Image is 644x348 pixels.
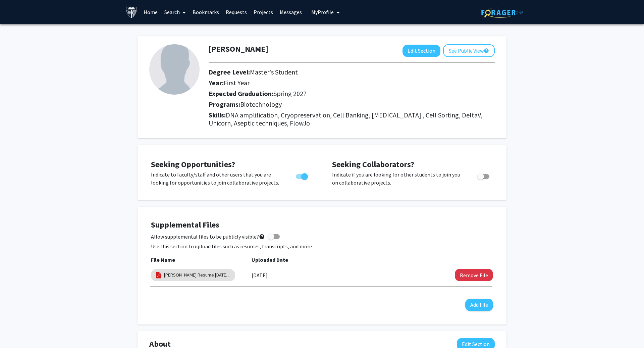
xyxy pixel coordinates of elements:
a: Requests [222,0,250,24]
label: [DATE] [252,269,268,281]
div: Toggle [475,170,493,181]
img: Profile Picture [149,44,200,95]
span: DNA amplification, Cryopreservation, Cell Banking, [MEDICAL_DATA] , Cell Sorting, DeltaV, Unicorn... [209,111,482,127]
mat-icon: help [259,233,265,241]
div: Toggle [293,170,312,181]
h2: Year: [209,79,457,87]
h4: Supplemental Files [151,220,493,230]
h1: [PERSON_NAME] [209,44,268,54]
a: Search [161,0,189,24]
span: Seeking Opportunities? [151,159,235,169]
img: pdf_icon.png [155,271,162,279]
button: Edit Section [402,45,440,57]
mat-icon: help [484,47,489,55]
button: See Public View [443,44,495,57]
p: Indicate to faculty/staff and other users that you are looking for opportunities to join collabor... [151,170,283,187]
img: ForagerOne Logo [481,7,523,18]
h2: Skills: [209,111,495,127]
span: Seeking Collaborators? [332,159,414,169]
span: Master's Student [250,68,298,76]
a: Messages [276,0,305,24]
span: My Profile [311,9,334,15]
span: Allow supplemental files to be publicly visible? [151,233,265,241]
b: File Name [151,256,175,263]
h2: Degree Level: [209,68,457,76]
b: Uploaded Date [252,256,288,263]
button: Add File [465,299,493,311]
span: First Year [224,79,250,87]
a: Projects [250,0,276,24]
p: Indicate if you are looking for other students to join you on collaborative projects. [332,170,465,187]
h2: Programs: [209,100,495,108]
p: Use this section to upload files such as resumes, transcripts, and more. [151,242,493,250]
h2: Expected Graduation: [209,90,457,98]
span: Spring 2027 [273,89,307,98]
button: Remove Benjamin Shargo Resume 2025-2026 File [455,269,493,281]
iframe: Chat [5,318,29,343]
img: Johns Hopkins University Logo [126,6,138,18]
a: Bookmarks [189,0,222,24]
span: Biotechnology [240,100,282,108]
a: [PERSON_NAME] Resume [DATE]-[DATE] [164,271,231,279]
a: Home [140,0,161,24]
